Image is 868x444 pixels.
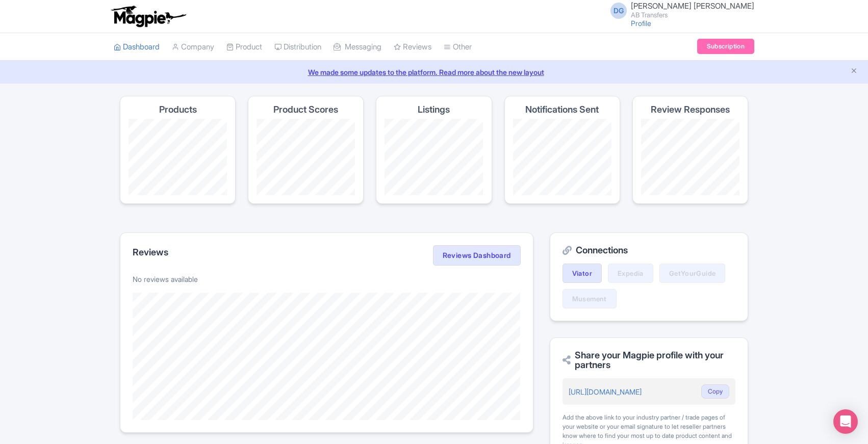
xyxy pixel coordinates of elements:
[114,33,160,61] a: Dashboard
[273,105,338,115] h4: Product Scores
[444,33,472,61] a: Other
[833,409,858,434] div: Open Intercom Messenger
[418,105,450,115] h4: Listings
[563,289,617,308] a: Musement
[610,3,627,19] span: DG
[631,19,651,28] a: Profile
[109,5,188,28] img: logo-ab69f6fb50320c5b225c76a69d11143b.png
[563,264,602,283] a: Viator
[433,245,521,266] a: Reviews Dashboard
[133,247,168,257] h2: Reviews
[159,105,197,115] h4: Products
[608,264,653,283] a: Expedia
[226,33,262,61] a: Product
[6,67,862,77] a: We made some updates to the platform. Read more about the new layout
[133,274,521,284] p: No reviews available
[850,66,858,77] button: Close announcement
[334,33,381,61] a: Messaging
[604,2,754,18] a: DG [PERSON_NAME] [PERSON_NAME] AB Transfers
[274,33,321,61] a: Distribution
[659,264,726,283] a: GetYourGuide
[525,105,599,115] h4: Notifications Sent
[394,33,431,61] a: Reviews
[697,39,754,54] a: Subscription
[569,387,642,396] a: [URL][DOMAIN_NAME]
[701,384,729,399] button: Copy
[172,33,214,61] a: Company
[563,350,735,371] h2: Share your Magpie profile with your partners
[631,12,754,18] small: AB Transfers
[651,105,730,115] h4: Review Responses
[563,245,735,255] h2: Connections
[631,1,754,11] span: [PERSON_NAME] [PERSON_NAME]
